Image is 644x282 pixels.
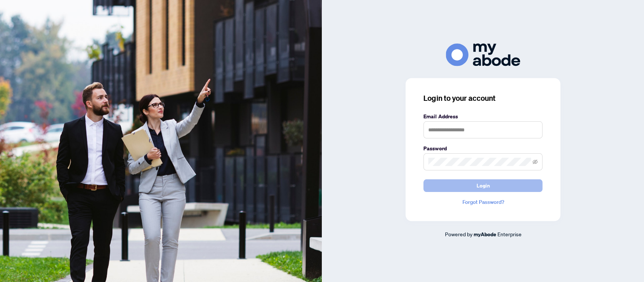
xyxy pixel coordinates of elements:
[423,112,542,121] label: Email Address
[473,230,496,238] a: myAbode
[423,144,542,153] label: Password
[445,231,472,237] span: Powered by
[497,231,521,237] span: Enterprise
[423,179,542,192] button: Login
[423,198,542,206] a: Forgot Password?
[423,93,542,103] h3: Login to your account
[446,44,520,66] img: ma-logo
[476,180,490,192] span: Login
[532,159,538,164] span: eye-invisible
